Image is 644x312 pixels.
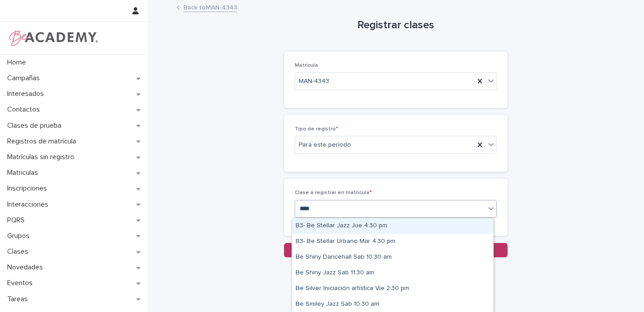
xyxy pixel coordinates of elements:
p: Contactos [4,105,47,114]
p: Interacciones [4,200,55,209]
h1: Registrar clases [284,19,508,32]
img: WPrjXfSUmiLcdUfaYY4Q [7,29,99,47]
p: Campañas [4,74,47,82]
span: Matrícula [295,63,318,68]
span: Para este período [299,140,351,150]
p: Interesados [4,90,51,98]
p: Registros de matrícula [4,137,83,146]
p: PQRS [4,216,32,225]
p: Tareas [4,295,35,303]
p: Matrículas sin registro [4,153,81,161]
div: Be Shiny Jazz Sab 11:30 am [292,265,493,281]
p: Clases de prueba [4,121,68,130]
p: Grupos [4,232,37,240]
span: MAN-4343 [299,77,329,86]
span: Tipo de registro [295,126,338,132]
p: Home [4,58,33,67]
p: Novedades [4,263,50,272]
div: B3- Be Stellar Jazz Jue 4:30 pm [292,218,493,234]
button: Save [284,243,508,257]
div: Be Shiny Dancehall Sab 10:30 am [292,250,493,265]
div: Be Silver Iniciación artística Vie 2:30 pm [292,281,493,297]
span: Clase a registrar en matrícula [295,190,372,195]
a: Back toMAN-4343 [183,2,237,12]
div: B3- Be Stellar Urbano Mar 4:30 pm [292,234,493,250]
p: Eventos [4,279,40,287]
p: Matriculas [4,169,45,177]
p: Inscripciones [4,184,54,193]
p: Clases [4,247,35,256]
